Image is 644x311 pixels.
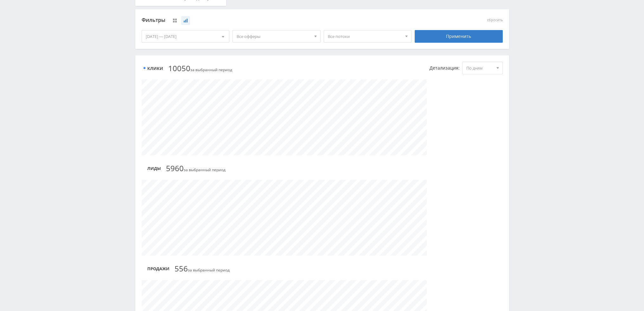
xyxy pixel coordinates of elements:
span: Все потоки [328,30,402,42]
span: за выбранный период [166,165,226,172]
span: По дням [466,62,493,74]
button: сбросить [487,18,503,22]
span: за выбранный период [168,65,232,72]
span: Все офферы [237,30,311,42]
span: 556 [175,263,188,274]
span: за выбранный период [175,265,230,272]
span: Клики [142,66,163,71]
span: Лиды [142,166,161,171]
div: Применить [415,30,503,43]
div: Фильтры [142,16,412,25]
span: 10050 [168,63,190,73]
span: Продажи [142,266,169,271]
div: [DATE] — [DATE] [142,30,229,42]
span: Детализация: [430,65,460,71]
span: 5960 [166,163,184,173]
